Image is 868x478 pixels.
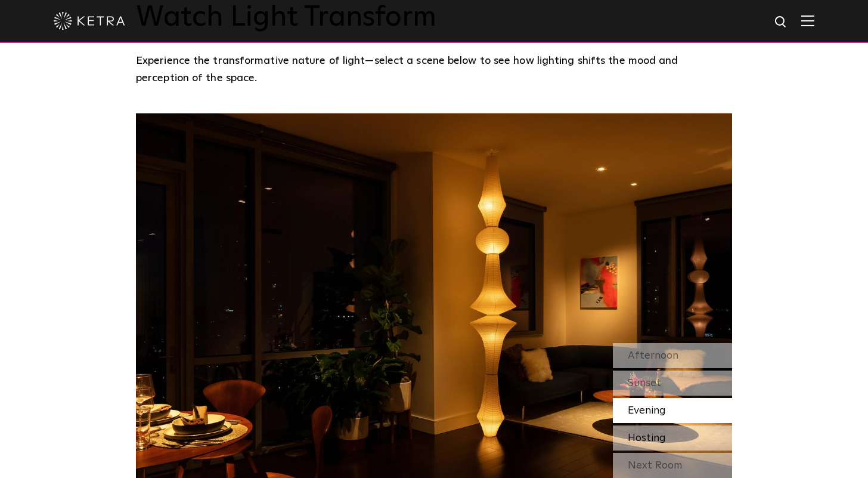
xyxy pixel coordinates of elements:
[628,350,678,361] span: Afternoon
[136,53,726,87] p: Experience the transformative nature of light—select a scene below to see how lighting shifts the...
[628,405,666,416] span: Evening
[801,15,814,26] img: Hamburger%20Nav.svg
[628,378,661,388] span: Sunset
[628,433,666,443] span: Hosting
[774,15,789,30] img: search icon
[613,453,732,478] div: Next Room
[54,12,125,30] img: ketra-logo-2019-white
